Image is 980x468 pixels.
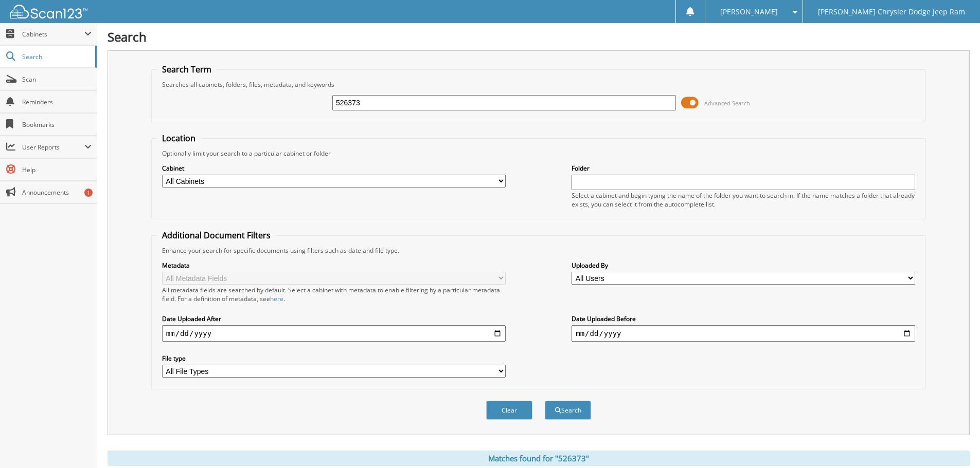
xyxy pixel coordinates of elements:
[162,314,506,323] label: Date Uploaded After
[22,188,92,197] span: Announcements
[22,120,92,129] span: Bookmarks
[162,261,506,270] label: Metadata
[545,401,591,420] button: Search
[22,165,92,174] span: Help
[162,325,506,342] input: start
[108,451,970,466] div: Matches found for "526373"
[704,99,750,107] span: Advanced Search
[22,143,84,152] span: User Reports
[157,133,201,144] legend: Location
[572,325,915,342] input: end
[157,246,920,255] div: Enhance your search for specific documents using filters such as date and file type.
[157,64,217,75] legend: Search Term
[818,9,965,15] span: [PERSON_NAME] Chrysler Dodge Jeep Ram
[572,164,915,173] label: Folder
[157,230,276,241] legend: Additional Document Filters
[486,401,532,420] button: Clear
[22,30,84,39] span: Cabinets
[162,286,506,303] div: All metadata fields are searched by default. Select a cabinet with metadata to enable filtering b...
[108,28,970,45] h1: Search
[270,294,283,303] a: here
[22,52,90,61] span: Search
[572,261,915,270] label: Uploaded By
[22,98,92,106] span: Reminders
[572,314,915,323] label: Date Uploaded Before
[10,5,87,18] img: scan123-logo-white.svg
[157,149,920,158] div: Optionally limit your search to a particular cabinet or folder
[720,9,778,15] span: [PERSON_NAME]
[22,75,92,84] span: Scan
[162,164,506,173] label: Cabinet
[157,80,920,89] div: Searches all cabinets, folders, files, metadata, and keywords
[572,191,915,209] div: Select a cabinet and begin typing the name of the folder you want to search in. If the name match...
[84,189,93,197] div: 1
[162,354,506,363] label: File type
